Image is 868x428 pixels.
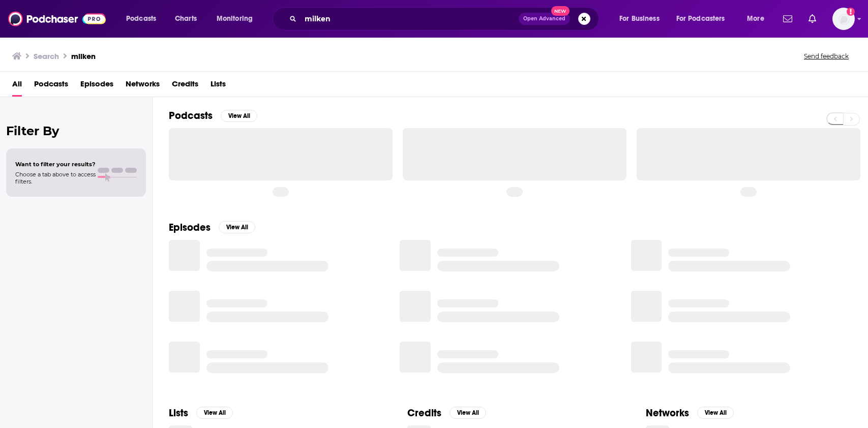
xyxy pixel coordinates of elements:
a: CreditsView All [407,407,486,419]
span: Choose a tab above to access filters. [15,171,96,185]
a: All [12,76,22,97]
h2: Credits [407,407,441,419]
h2: Episodes [169,221,211,234]
a: ListsView All [169,407,233,419]
h3: milken [71,51,96,61]
a: Lists [211,76,226,97]
a: EpisodesView All [169,221,255,234]
button: open menu [119,11,169,27]
h2: Lists [169,407,188,419]
a: Show notifications dropdown [779,10,796,27]
svg: Add a profile image [847,8,855,16]
button: open menu [670,11,740,27]
a: Credits [172,76,198,97]
span: Podcasts [126,12,156,26]
button: Open AdvancedNew [519,13,570,25]
a: Podcasts [34,76,68,97]
img: Podchaser - Follow, Share and Rate Podcasts [8,9,106,28]
span: Logged in as Morgan16 [832,8,855,30]
button: View All [697,407,734,419]
button: open menu [740,11,777,27]
button: Send feedback [801,52,852,60]
button: View All [196,407,233,419]
button: View All [219,221,255,233]
span: Monitoring [217,12,253,26]
span: Want to filter your results? [15,161,96,168]
a: Show notifications dropdown [804,10,820,27]
a: NetworksView All [646,407,734,419]
span: More [747,12,764,26]
div: Search podcasts, credits, & more... [282,7,609,30]
a: Networks [126,76,160,97]
span: Open Advanced [523,16,565,21]
h2: Networks [646,407,689,419]
img: User Profile [832,8,855,30]
span: For Podcasters [676,12,725,26]
h2: Podcasts [169,109,213,122]
button: Show profile menu [832,8,855,30]
a: PodcastsView All [169,109,257,122]
button: open menu [612,11,672,27]
h2: Filter By [6,124,146,138]
span: For Business [619,12,660,26]
a: Episodes [80,76,113,97]
span: New [551,6,570,16]
a: Charts [168,11,203,27]
input: Search podcasts, credits, & more... [301,11,519,27]
span: Charts [175,12,197,26]
button: open menu [209,11,266,27]
button: View All [221,110,257,122]
button: View All [450,407,486,419]
h3: Search [34,51,59,61]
